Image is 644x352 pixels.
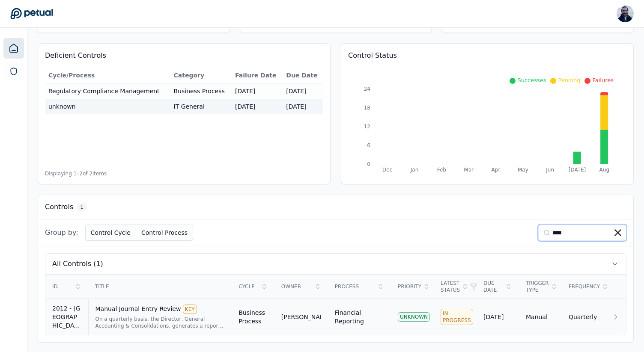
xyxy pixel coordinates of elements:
tspan: 18 [364,105,370,111]
div: Frequency [569,283,598,290]
div: On a quarterly basis, the Director, General Accounting & Consolidations, generates a report from ... [95,316,225,329]
span: Group by: [45,228,78,238]
div: Title [95,283,225,290]
td: [DATE] [232,83,283,99]
div: Process [335,283,384,290]
div: Latest Status [441,280,470,293]
td: Quarterly [562,299,605,335]
div: Manual Journal Entry Review [95,305,225,314]
tspan: 0 [367,161,370,167]
td: Business Process [170,83,232,99]
td: Business Process [232,299,274,335]
a: SOC [4,62,23,81]
button: Control Cycle [85,225,136,241]
a: Go to Dashboard [10,8,53,20]
tspan: Jun [546,167,554,173]
h3: Control Status [348,50,626,61]
tspan: Apr [492,167,501,173]
td: [DATE] [283,83,323,99]
div: Due Date [483,280,512,293]
span: All Controls (1) [52,259,103,269]
tspan: Aug [599,167,609,173]
button: Control Process [136,225,193,241]
div: Priority [398,283,427,290]
span: Pending [558,77,580,83]
div: [DATE] [483,313,512,321]
div: 2012 - [GEOGRAPHIC_DATA] [52,304,81,330]
button: All Controls (1) [45,254,626,274]
div: UNKNOWN [398,312,430,322]
span: Successes [517,77,546,83]
img: Roberto Fernandez [617,5,634,22]
span: Failures [592,77,614,83]
td: IT General [170,99,232,114]
td: unknown [45,99,170,114]
tspan: 12 [364,124,370,130]
th: Category [170,68,232,83]
tspan: 6 [367,142,370,148]
tspan: Dec [382,167,392,173]
div: ID [52,283,81,290]
td: Manual [519,299,562,335]
td: Regulatory Compliance Management [45,83,170,99]
th: Due Date [283,68,323,83]
div: Trigger Type [526,280,555,293]
tspan: Jan [410,167,419,173]
h3: Deficient Controls [45,50,323,61]
td: [DATE] [283,99,323,114]
th: Cycle/Process [45,68,170,83]
div: Cycle [239,283,268,290]
div: Financial Reporting [335,308,384,325]
th: Failure Date [232,68,283,83]
tspan: Mar [464,167,474,173]
tspan: Feb [437,167,446,173]
div: [PERSON_NAME] [281,313,321,321]
span: 1 [77,203,87,211]
h3: Controls [45,202,73,212]
tspan: [DATE] [569,167,586,173]
tspan: 24 [364,86,370,92]
div: Owner [281,283,321,290]
div: In Progress [441,309,473,325]
td: [DATE] [232,99,283,114]
a: Dashboard [3,38,24,59]
div: KEY [183,305,197,314]
tspan: May [518,167,528,173]
span: Displaying 1– 2 of 2 items [45,170,107,177]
